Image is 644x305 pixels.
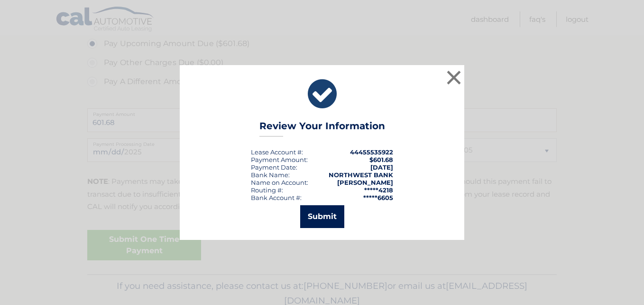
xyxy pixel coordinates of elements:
[251,194,302,201] div: Bank Account #:
[259,120,385,137] h3: Review Your Information
[337,179,393,186] strong: [PERSON_NAME]
[329,171,393,179] strong: NORTHWEST BANK
[444,68,463,87] button: ×
[369,156,393,163] span: $601.68
[300,205,344,228] button: Submit
[251,163,296,171] span: Payment Date
[251,179,308,186] div: Name on Account:
[370,163,393,171] span: [DATE]
[350,148,393,156] strong: 44455535922
[251,163,297,171] div: :
[251,171,290,179] div: Bank Name:
[251,148,303,156] div: Lease Account #:
[251,156,308,163] div: Payment Amount:
[251,186,283,194] div: Routing #:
